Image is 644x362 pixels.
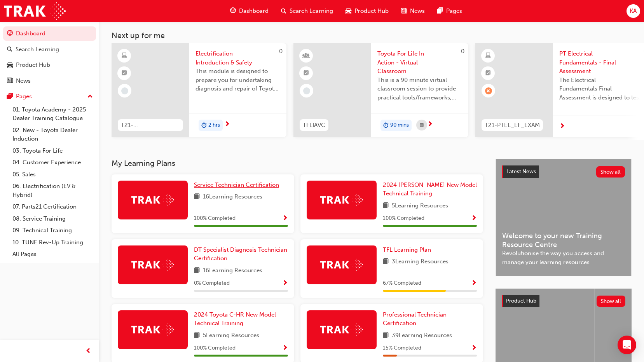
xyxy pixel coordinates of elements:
a: pages-iconPages [431,3,468,19]
span: 67 % Completed [383,279,421,288]
div: Open Intercom Messenger [618,336,636,354]
span: duration-icon [201,120,207,131]
h3: My Learning Plans [112,159,483,168]
span: 16 Learning Resources [203,266,262,276]
span: Revolutionise the way you access and manage your learning resources. [502,249,625,266]
span: next-icon [559,123,565,130]
img: Trak [131,259,174,271]
span: book-icon [194,331,200,341]
span: 90 mins [390,121,409,130]
span: Show Progress [471,280,477,287]
span: Toyota For Life In Action - Virtual Classroom [377,49,462,76]
span: TFL Learning Plan [383,246,431,253]
a: 09. Technical Training [9,225,96,237]
span: 100 % Completed [383,214,424,223]
span: Search Learning [290,7,333,16]
span: Show Progress [282,345,288,352]
a: Search Learning [3,42,96,57]
span: 16 Learning Resources [203,192,262,202]
button: Pages [3,89,96,104]
button: Show Progress [471,278,477,288]
span: 0 [279,48,283,55]
span: duration-icon [383,120,389,131]
img: Trak [320,194,363,206]
span: Product Hub [354,7,389,16]
a: 07. Parts21 Certification [9,201,96,213]
a: Product Hub [3,58,96,72]
span: Pages [446,7,462,16]
img: Trak [131,324,174,336]
a: DT Specialist Diagnosis Technician Certification [194,245,288,263]
a: 02. New - Toyota Dealer Induction [9,124,96,145]
span: DT Specialist Diagnosis Technician Certification [194,246,287,262]
a: 03. Toyota For Life [9,145,96,157]
span: Show Progress [282,215,288,222]
span: pages-icon [7,93,13,100]
span: 2024 Toyota C-HR New Model Technical Training [194,311,276,327]
span: 39 Learning Resources [392,331,452,341]
span: book-icon [383,257,389,267]
span: guage-icon [230,6,236,16]
img: Trak [4,2,66,20]
span: Service Technician Certification [194,181,279,188]
a: 06. Electrification (EV & Hybrid) [9,180,96,201]
button: Show Progress [282,214,288,223]
span: 0 [461,48,464,55]
span: Product Hub [506,298,536,304]
img: Trak [131,194,174,206]
a: Latest NewsShow allWelcome to your new Training Resource CentreRevolutionise the way you access a... [496,159,632,276]
span: news-icon [401,6,407,16]
button: Show all [596,166,625,178]
span: 15 % Completed [383,344,421,353]
a: 0T21-FOD_HVIS_PREREQElectrification Introduction & SafetyThis module is designed to prepare you f... [112,43,286,137]
span: book-icon [194,192,200,202]
span: News [410,7,425,16]
span: search-icon [7,46,12,53]
button: Show Progress [282,343,288,353]
a: TFL Learning Plan [383,245,434,254]
button: DashboardSearch LearningProduct HubNews [3,25,96,89]
a: 04. Customer Experience [9,157,96,169]
a: Latest NewsShow all [502,165,625,178]
span: 3 Learning Resources [392,257,449,267]
span: Latest News [506,168,536,175]
a: 2024 [PERSON_NAME] New Model Technical Training [383,181,477,198]
span: 2 hrs [208,121,220,130]
button: Show all [597,296,626,307]
span: KA [630,7,637,16]
div: Pages [16,92,32,101]
div: News [16,77,31,85]
span: 100 % Completed [194,344,236,353]
span: search-icon [281,6,286,16]
span: booktick-icon [122,68,127,78]
span: 0 % Completed [194,279,230,288]
div: Search Learning [16,45,59,54]
a: car-iconProduct Hub [339,3,395,19]
span: This module is designed to prepare you for undertaking diagnosis and repair of Toyota & Lexus Ele... [195,67,280,93]
span: TFLIAVC [303,121,325,130]
a: 0TFLIAVCToyota For Life In Action - Virtual ClassroomThis is a 90 minute virtual classroom sessio... [293,43,468,137]
a: 05. Sales [9,169,96,181]
a: Dashboard [3,26,96,41]
div: Product Hub [16,61,50,70]
a: 10. TUNE Rev-Up Training [9,237,96,249]
span: car-icon [346,6,351,16]
span: Electrification Introduction & Safety [195,49,280,67]
span: next-icon [224,121,230,128]
a: Professional Technician Certification [383,310,477,328]
img: Trak [320,324,363,336]
span: booktick-icon [485,68,491,78]
span: T21-FOD_HVIS_PREREQ [121,121,180,130]
span: book-icon [383,201,389,211]
button: KA [627,4,640,18]
span: learningRecordVerb_NONE-icon [303,87,310,94]
span: book-icon [194,266,200,276]
span: Show Progress [282,280,288,287]
a: 2024 Toyota C-HR New Model Technical Training [194,310,288,328]
a: Product HubShow all [502,295,625,307]
span: The Electrical Fundamentals Final Assessment is designed to test your learning and understanding ... [559,76,644,102]
span: up-icon [87,92,93,102]
span: T21-PTEL_EF_EXAM [485,121,540,130]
